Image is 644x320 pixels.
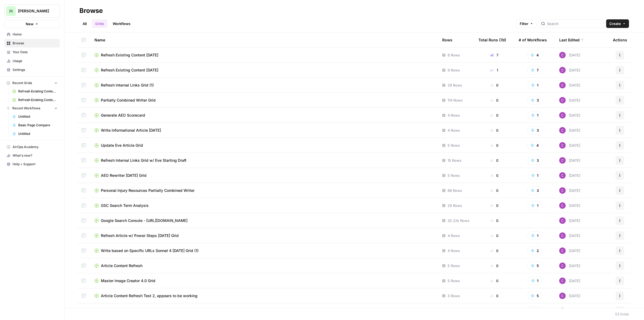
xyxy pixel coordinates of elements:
[520,21,528,26] span: Filter
[13,50,57,55] span: Your Data
[10,121,60,130] a: Basic Page Compare
[559,278,580,284] div: [DATE]
[79,19,90,28] a: All
[101,188,195,193] span: Personal Injury Resources Partially Combined Writer
[528,276,542,285] button: 1
[448,248,460,253] span: 4 Rows
[516,19,537,28] button: Filter
[559,157,566,164] img: lfe6qmc50w30utgkmhcdgn0017qz
[448,143,460,148] span: 5 Rows
[4,39,60,48] a: Browse
[615,311,629,317] div: 53 Grids
[26,21,34,27] span: New
[101,67,158,73] span: Refresh Existing Content [DATE]
[448,293,460,299] span: 3 Rows
[559,127,580,134] div: [DATE]
[559,263,566,269] img: lfe6qmc50w30utgkmhcdgn0017qz
[101,263,142,268] span: Article Content Refresh
[478,33,506,47] div: Total Runs (7d)
[94,82,434,88] a: Refresh Internal Links Grid (1)
[478,143,510,148] div: 0
[13,32,57,37] span: Home
[559,247,566,254] img: lfe6qmc50w30utgkmhcdgn0017qz
[94,128,434,133] a: Write Informational Article [DATE]
[519,33,547,47] div: # of Workflows
[101,233,179,238] span: Refresh Article w/ Power Steps [DATE] Grid
[101,278,155,283] span: Master Image Creator 4.0 Grid
[10,87,60,96] a: Refresh Existing Content [DATE]
[448,128,460,133] span: 4 Rows
[101,128,161,133] span: Write Informational Article [DATE]
[478,293,510,299] div: 0
[101,82,154,88] span: Refresh Internal Links Grid (1)
[559,142,566,149] img: lfe6qmc50w30utgkmhcdgn0017qz
[559,52,580,58] div: [DATE]
[527,307,542,315] button: 5
[94,98,434,103] a: Partially Combined Writer Grid
[478,82,510,88] div: 0
[101,143,143,148] span: Update Eve Article Grid
[478,173,510,178] div: 0
[94,248,434,253] a: Write based on Specific URLs Sonnet 4 [DATE] Grid (1)
[4,4,60,18] button: Workspace: Hasbrook
[478,128,510,133] div: 0
[4,104,60,112] button: Recent Workflows
[94,188,434,193] a: Personal Injury Resources Partially Combined Writer
[559,187,580,194] div: [DATE]
[527,156,542,165] button: 3
[559,217,580,224] div: [DATE]
[94,52,434,58] a: Refresh Existing Content [DATE]
[12,106,40,111] span: Recent Workflows
[13,145,57,149] span: AirOps Academy
[478,278,510,283] div: 0
[448,188,462,193] span: 68 Rows
[559,202,580,209] div: [DATE]
[101,158,186,163] span: Refresh Internal Links Grid w/ Eve Starting Draft
[4,143,60,151] a: AirOps Academy
[478,218,510,223] div: 0
[559,142,580,149] div: [DATE]
[448,278,460,283] span: 5 Rows
[559,308,566,314] img: lfe6qmc50w30utgkmhcdgn0017qz
[448,67,460,73] span: 9 Rows
[478,248,510,253] div: 0
[94,233,434,238] a: Refresh Article w/ Power Steps [DATE] Grid
[559,263,580,269] div: [DATE]
[101,293,197,299] span: Article Content Refresh Test 2, appears to be working
[92,19,107,28] a: Grids
[559,247,580,254] div: [DATE]
[559,67,566,73] img: lfe6qmc50w30utgkmhcdgn0017qz
[448,158,461,163] span: 15 Rows
[527,186,542,195] button: 3
[478,98,510,103] div: 0
[448,82,462,88] span: 29 Rows
[559,112,566,118] img: lfe6qmc50w30utgkmhcdgn0017qz
[101,98,156,103] span: Partially Combined Writer Grid
[13,162,57,167] span: Help + Support
[94,113,434,118] a: Generate AEO Scorecard
[448,173,460,178] span: 5 Rows
[527,66,542,74] button: 7
[559,293,580,299] div: [DATE]
[4,57,60,65] a: Usage
[101,218,188,223] span: Google Search Console - [URL][DOMAIN_NAME]
[448,98,463,103] span: 114 Rows
[101,248,199,253] span: Write based on Specific URLs Sonnet 4 [DATE] Grid (1)
[94,218,434,223] a: Google Search Console - [URL][DOMAIN_NAME]
[609,21,621,26] span: Create
[559,293,566,299] img: lfe6qmc50w30utgkmhcdgn0017qz
[109,19,134,28] a: Workflows
[559,52,566,58] img: lfe6qmc50w30utgkmhcdgn0017qz
[559,112,580,118] div: [DATE]
[9,8,13,14] span: H
[94,203,434,208] a: GSC Search Term Analysis
[547,21,602,26] input: Search
[559,278,566,284] img: lfe6qmc50w30utgkmhcdgn0017qz
[18,131,57,136] span: Untitled
[18,114,57,119] span: Untitled
[94,278,434,283] a: Master Image Creator 4.0 Grid
[559,308,580,314] div: [DATE]
[559,33,584,47] div: Last Edited
[12,81,32,85] span: Recent Grids
[559,217,566,224] img: lfe6qmc50w30utgkmhcdgn0017qz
